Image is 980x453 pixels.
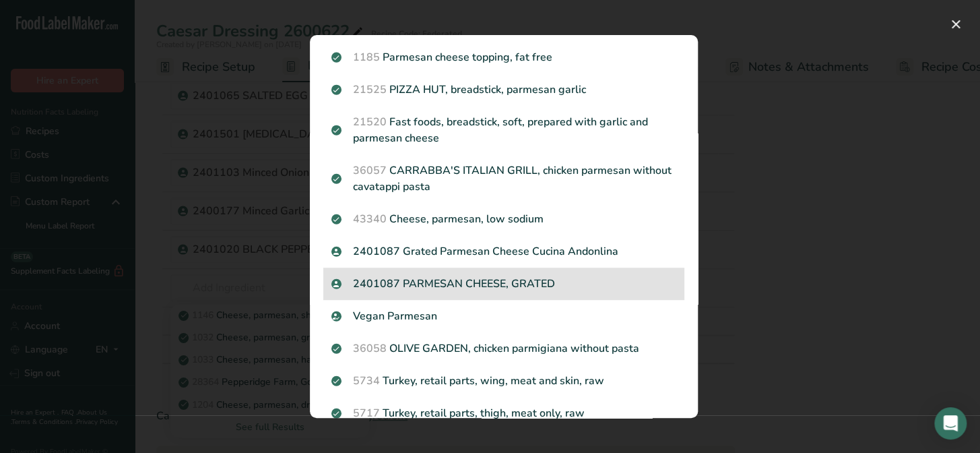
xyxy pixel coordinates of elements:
[353,341,387,356] span: 36058
[331,243,676,260] p: 2401087 Grated Parmesan Cheese Cucina Andonlina
[331,276,676,292] p: 2401087 PARMESAN CHEESE, GRATED
[331,49,676,65] p: Parmesan cheese topping, fat free
[331,308,676,324] p: Vegan Parmesan
[353,163,387,178] span: 36057
[331,162,676,195] p: CARRABBA'S ITALIAN GRILL, chicken parmesan without cavatappi pasta
[353,50,380,65] span: 1185
[353,406,380,421] span: 5717
[353,115,387,129] span: 21520
[331,211,676,227] p: Cheese, parmesan, low sodium
[353,373,380,388] span: 5734
[331,114,676,146] p: Fast foods, breadstick, soft, prepared with garlic and parmesan cheese
[934,407,967,440] div: Open Intercom Messenger
[331,405,676,421] p: Turkey, retail parts, thigh, meat only, raw
[331,340,676,357] p: OLIVE GARDEN, chicken parmigiana without pasta
[331,373,676,389] p: Turkey, retail parts, wing, meat and skin, raw
[331,82,676,98] p: PIZZA HUT, breadstick, parmesan garlic
[353,82,387,97] span: 21525
[353,212,387,227] span: 43340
